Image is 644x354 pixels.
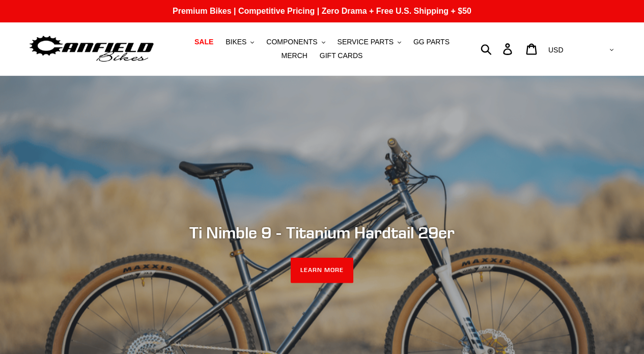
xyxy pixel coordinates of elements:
h2: Ti Nimble 9 - Titanium Hardtail 29er [45,223,600,242]
button: COMPONENTS [261,35,330,49]
a: SALE [189,35,218,49]
a: GG PARTS [408,35,455,49]
span: GIFT CARDS [320,51,363,60]
span: MERCH [282,51,307,60]
span: GG PARTS [413,38,450,46]
span: SALE [194,38,213,46]
a: GIFT CARDS [315,49,368,63]
span: COMPONENTS [266,38,317,46]
img: Canfield Bikes [28,33,155,65]
a: LEARN MORE [291,258,353,283]
button: BIKES [220,35,259,49]
span: BIKES [226,38,246,46]
a: MERCH [276,49,313,63]
button: SERVICE PARTS [332,35,406,49]
span: SERVICE PARTS [338,38,394,46]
